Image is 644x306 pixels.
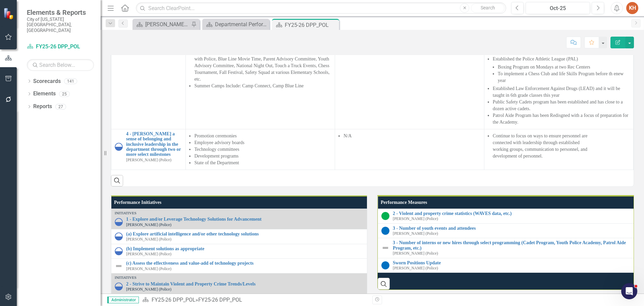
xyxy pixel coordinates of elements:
li: N/A [343,133,481,139]
div: » [142,296,367,304]
span: Elements & Reports [27,8,94,16]
img: No Target Established [381,261,389,269]
div: Initiatives [115,211,367,215]
li: State of the Department [194,160,331,166]
a: Sworn Positions Update [393,260,638,265]
a: FY25-26 DPP_POL [152,297,196,303]
a: (a) Explore artificial intelligence and/or other technology solutions [126,231,367,236]
li: Development programs [194,153,331,160]
li: Established the Police Athletic League (PAL) [493,56,630,84]
span: Administrator [107,297,139,303]
td: Double-Click to Edit Right Click for Context Menu [111,273,370,294]
small: [PERSON_NAME] (Police) [126,237,171,242]
li: Public Safety Cadets program has been established and has close to a dozen active cadets. [493,99,630,112]
small: [PERSON_NAME] (Police) [126,267,171,271]
small: City of [US_STATE][GEOGRAPHIC_DATA], [GEOGRAPHIC_DATA] [27,16,94,33]
iframe: Intercom live chat [621,283,637,299]
li: Events Include: Back to School Events, Badges and Burgers, Popsicles with Police, Blue Line Movie... [194,49,331,83]
a: Departmental Performance Plans - 3 Columns [204,20,268,29]
td: Double-Click to Edit Right Click for Context Menu [111,244,370,259]
img: In Progress [115,282,123,291]
td: Double-Click to Edit Right Click for Context Menu [378,258,642,273]
li: Patrol Aide Program has been Redisgned with a focus of preparation for the Academy. [493,112,630,126]
small: [PERSON_NAME] (Police) [126,158,171,162]
a: [PERSON_NAME]'s Home [134,20,190,29]
li: To implement a Chess Club and life Skills Program before th enew year [498,71,630,84]
img: On Target [381,212,389,220]
small: [PERSON_NAME] (Police) [393,266,438,270]
img: In Progress [115,247,123,255]
small: [PERSON_NAME] (Police) [393,251,438,256]
a: 2 - Strive to Maintain Violent and Property Crime Trends/Levels [126,281,367,287]
small: [PERSON_NAME] (Police) [393,217,438,221]
div: Initiatives [115,275,367,279]
div: Departmental Performance Plans - 3 Columns [215,20,268,29]
td: Double-Click to Edit Right Click for Context Menu [378,209,642,223]
a: 1 - Explore and/or Leverage Technology Solutions for Advancement [126,217,367,222]
img: In Progress [115,232,123,241]
td: Double-Click to Edit Right Click for Context Menu [111,209,370,229]
img: No Target Established [381,227,389,235]
div: FY25-26 DPP_POL [285,21,337,29]
a: FY25-26 DPP_POL [27,43,94,51]
td: Double-Click to Edit Right Click for Context Menu [111,259,370,273]
input: Search ClearPoint... [136,2,506,14]
li: Promotion ceremonies [194,133,331,139]
button: Oct-25 [526,2,590,14]
div: FY25-26 DPP_POL [198,297,242,303]
td: Double-Click to Edit Right Click for Context Menu [378,238,642,258]
small: [PERSON_NAME] (Police) [126,287,171,292]
a: 3 - Number of youth events and attendees [393,226,638,231]
a: 4 - [PERSON_NAME] a sense of belonging and inclusive leadership in the department through two or ... [126,131,182,157]
img: Not Defined [381,244,389,252]
a: Reports [33,103,52,111]
div: 25 [59,91,70,97]
button: KH [626,2,638,14]
a: 2 - Violent and property crime statistics (WAVES data, etc.) [393,211,638,216]
li: Continue to focus on ways to ensure personnel are connected with leadership through established w... [493,133,630,160]
li: Summer Camps Include: Camp Connect, Camp Blue Line [194,83,331,89]
a: Scorecards [33,78,61,85]
td: Double-Click to Edit Right Click for Context Menu [111,229,370,244]
td: Double-Click to Edit Right Click for Context Menu [378,223,642,238]
button: Search [471,3,504,13]
small: [PERSON_NAME] (Police) [393,231,438,236]
a: (b) Implement solutions as appropriate [126,246,367,251]
a: 3 - Number of interns or new hires through select programming (Cadet Program, Youth Police Academ... [393,240,638,251]
li: Boxing Program on Mondays at two Rec Centers [498,64,630,71]
div: 141 [64,78,77,84]
span: Search [481,5,495,10]
div: 27 [55,104,66,110]
li: Employee advisory boards [194,139,331,146]
a: (c) Assess the effectiveness and value-add of technology projects [126,261,367,266]
img: In Progress [115,218,123,226]
input: Search Below... [27,59,94,71]
div: Oct-25 [528,4,588,12]
small: [PERSON_NAME] (Police) [126,223,171,227]
li: Technology committees [194,146,331,153]
a: Elements [33,90,56,98]
img: In Progress [115,143,123,151]
li: Established Law Enforcement Against Drugs (LEAD) and it will be taught in 6th grade classes this ... [493,85,630,99]
img: Not Defined [115,262,123,270]
small: [PERSON_NAME] (Police) [126,252,171,256]
img: ClearPoint Strategy [3,7,15,19]
div: [PERSON_NAME]'s Home [145,20,190,29]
